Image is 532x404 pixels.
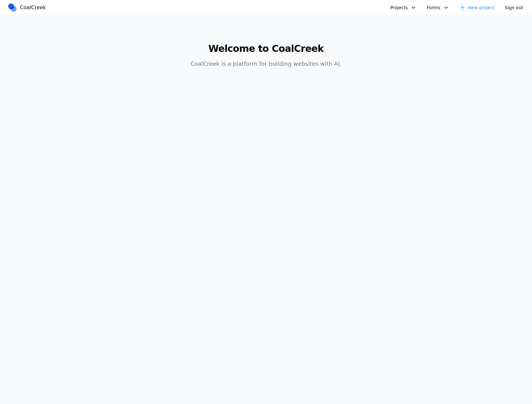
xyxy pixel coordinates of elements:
p: CoalCreek is a platform for building websites with AI. [144,59,388,68]
span: CoalCreek [20,4,46,11]
button: Sign out [501,3,527,12]
button: Forms [423,3,453,12]
button: Projects [387,3,420,12]
a: New project [456,3,499,12]
h1: Welcome to CoalCreek [144,43,388,54]
a: CoalCreek [7,3,48,12]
